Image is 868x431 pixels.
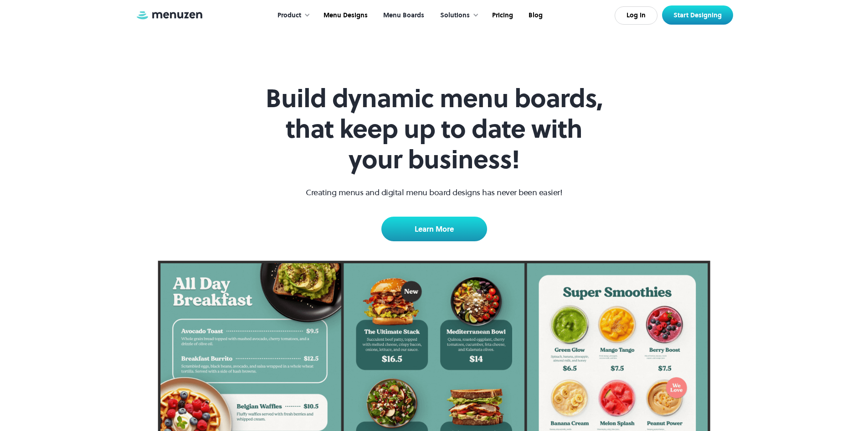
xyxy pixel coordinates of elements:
[520,1,550,30] a: Blog
[277,10,301,21] div: Product
[381,217,487,241] a: Learn More
[268,1,315,30] div: Product
[375,1,431,30] a: Menu Boards
[615,6,657,25] a: Log In
[483,1,520,30] a: Pricing
[662,5,733,25] a: Start Designing
[440,10,470,21] div: Solutions
[306,186,562,198] p: Creating menus and digital menu board designs has never been easier!
[431,1,483,30] div: Solutions
[259,83,609,175] h1: Build dynamic menu boards, that keep up to date with your business!
[315,1,375,30] a: Menu Designs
